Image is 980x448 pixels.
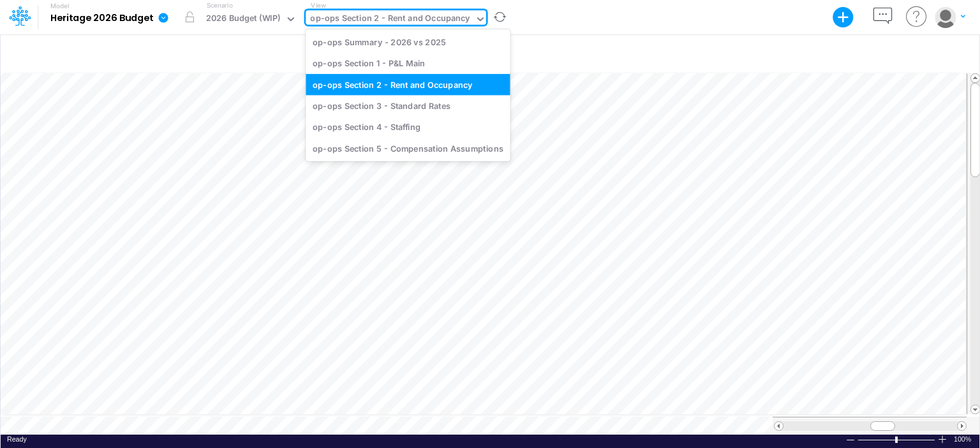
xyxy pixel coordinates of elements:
div: op-ops Section 2 - Rent and Occupancy [306,74,510,95]
div: Zoom level [954,435,973,444]
div: op-ops Section 4 - Staffing [306,117,510,138]
div: op-ops Section 2 - Rent and Occupancy [310,12,470,27]
div: In Ready mode [7,435,27,444]
div: Zoom [857,435,937,444]
b: Heritage 2026 Budget [50,13,153,24]
span: 100% [954,435,973,444]
div: op-ops Section 5 - Compensation Assumptions [306,138,510,159]
label: Scenario [207,1,233,10]
div: op-ops Section 3 - Standard Rates [306,95,510,116]
div: 2026 Budget (WIP) [206,12,281,27]
span: Ready [7,435,27,443]
label: View [311,1,325,10]
label: Model [50,3,70,10]
div: Zoom [895,437,898,443]
div: op-ops Summary - 2026 vs 2025 [306,31,510,52]
div: op-ops Section 1 - P&L Main [306,53,510,74]
div: Zoom Out [845,435,856,445]
div: Zoom In [937,435,947,444]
